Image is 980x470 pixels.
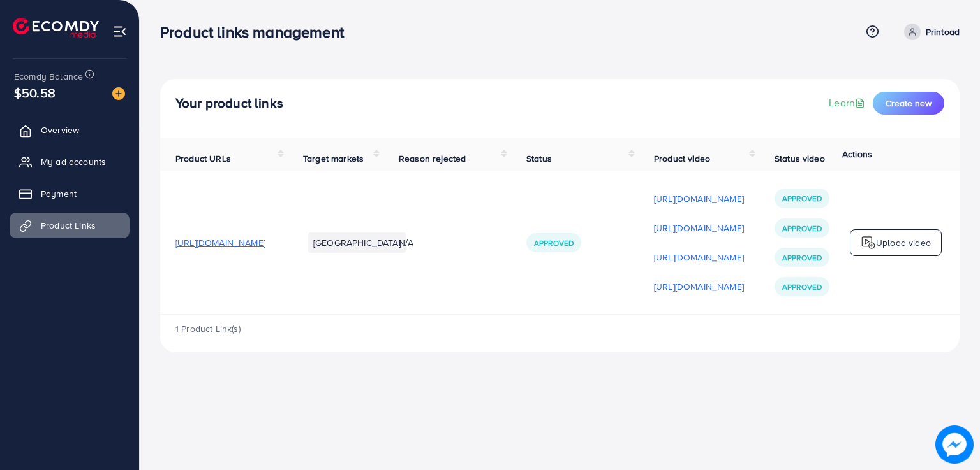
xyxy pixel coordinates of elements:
[14,83,56,102] span: $50.58
[654,220,744,236] p: [URL][DOMAIN_NAME]
[886,97,932,110] span: Create new
[899,24,960,40] a: Printoad
[41,124,79,136] span: Overview
[10,213,130,238] a: Product Links
[842,148,872,160] span: Actions
[175,322,241,335] span: 1 Product Link(s)
[782,281,822,292] span: Approved
[526,152,552,165] span: Status
[654,191,744,206] p: [URL][DOMAIN_NAME]
[782,252,822,263] span: Approved
[782,223,822,234] span: Approved
[175,152,231,165] span: Product URLs
[926,24,960,39] p: Printoad
[112,87,125,100] img: image
[775,152,825,165] span: Status video
[175,236,265,249] span: [URL][DOMAIN_NAME]
[41,155,106,168] span: My ad accounts
[41,187,77,200] span: Payment
[399,152,466,165] span: Reason rejected
[160,23,354,41] h3: Product links management
[654,250,744,265] p: [URL][DOMAIN_NAME]
[935,425,974,464] img: image
[782,193,822,204] span: Approved
[13,18,99,38] img: logo
[10,117,130,143] a: Overview
[14,70,83,83] span: Ecomdy Balance
[303,152,364,165] span: Target markets
[399,236,413,249] span: N/A
[654,152,710,165] span: Product video
[41,219,96,232] span: Product Links
[861,235,876,250] img: logo
[873,92,944,115] button: Create new
[876,235,931,250] p: Upload video
[10,181,130,206] a: Payment
[654,279,744,294] p: [URL][DOMAIN_NAME]
[10,149,130,174] a: My ad accounts
[534,238,574,248] span: Approved
[112,24,127,39] img: menu
[308,232,406,253] li: [GEOGRAPHIC_DATA]
[175,96,283,111] h4: Your product links
[829,96,868,110] a: Learn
